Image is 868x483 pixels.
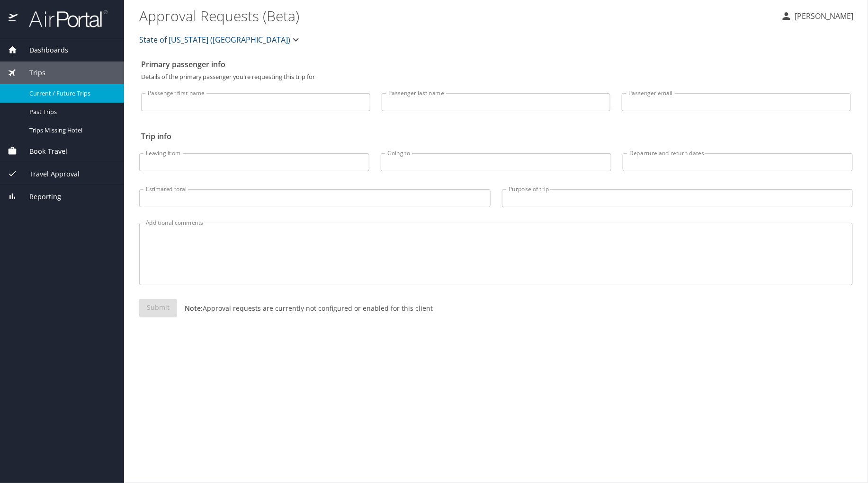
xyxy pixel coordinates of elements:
span: Travel Approval [18,169,80,179]
strong: Note: [185,304,203,313]
span: State of [US_STATE] ([GEOGRAPHIC_DATA]) [139,33,290,46]
img: icon-airportal.png [9,9,18,28]
button: State of [US_STATE] ([GEOGRAPHIC_DATA]) [135,30,305,49]
span: Trips [18,68,45,78]
h2: Primary passenger info [141,57,851,72]
span: Trips Missing Hotel [29,126,113,135]
p: Approval requests are currently not configured or enabled for this client [177,303,433,313]
h1: Approval Requests (Beta) [139,1,773,30]
button: [PERSON_NAME] [777,8,858,25]
h2: Trip info [141,129,851,144]
span: Book Travel [18,146,67,157]
span: Dashboards [18,45,68,55]
span: Past Trips [29,107,113,116]
span: Reporting [18,192,61,202]
p: [PERSON_NAME] [792,10,854,22]
span: Current / Future Trips [29,89,113,98]
p: Details of the primary passenger you're requesting this trip for [141,74,851,80]
img: airportal-logo.png [18,9,107,28]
